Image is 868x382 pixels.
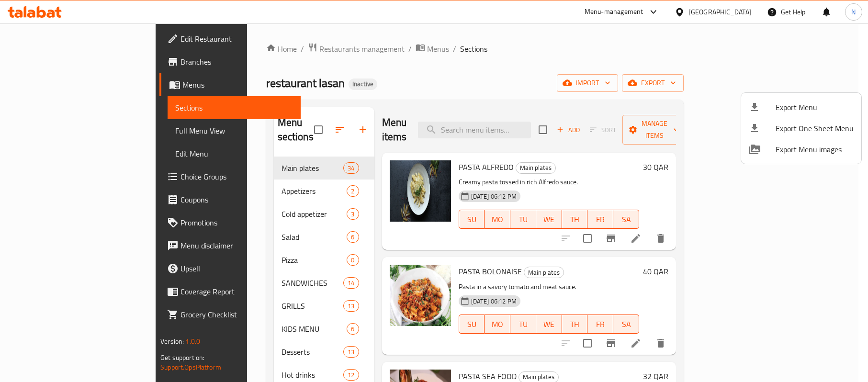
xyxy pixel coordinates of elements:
span: Export Menu [776,101,854,113]
li: Export Menu images [741,139,861,160]
li: Export menu items [741,97,861,118]
span: Export Menu images [776,144,854,155]
li: Export one sheet menu items [741,118,861,139]
span: Export One Sheet Menu [776,123,854,134]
